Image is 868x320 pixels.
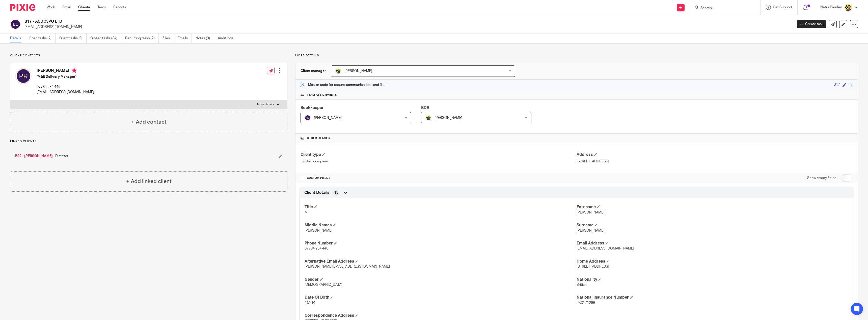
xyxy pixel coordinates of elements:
[335,68,341,74] img: Bobo-Starbridge%201.jpg
[295,54,858,58] p: More details
[37,84,94,89] p: 07784 234 446
[700,6,745,11] input: Search
[37,68,94,74] h4: [PERSON_NAME]
[305,115,311,121] img: svg%3E
[125,33,159,43] a: Recurring tasks (7)
[305,204,577,210] h4: Title
[305,259,577,264] h4: Alternative Email Address
[421,106,429,110] span: BDR
[24,24,789,29] p: [EMAIL_ADDRESS][DOMAIN_NAME]
[307,136,330,140] span: Other details
[15,68,32,84] img: svg%3E
[834,82,840,88] div: B17
[218,33,237,43] a: Audit logs
[577,211,604,214] span: [PERSON_NAME]
[10,139,287,144] p: Linked clients
[29,33,56,43] a: Open tasks (2)
[305,211,309,214] span: Mr
[37,74,94,79] h5: (M&E Delivery Manager)
[196,33,214,43] a: Notes (3)
[304,190,330,195] span: Client Details
[305,241,577,246] h4: Phone Number
[10,19,21,29] img: svg%3E
[113,5,126,10] a: Reports
[10,54,287,58] p: Client contacts
[62,5,71,10] a: Email
[577,223,849,228] h4: Surname
[577,301,595,305] span: JK317129B
[257,102,274,106] p: More details
[334,190,338,195] span: 13
[844,4,852,12] img: Netra-New-Starbridge-Yellow.jpg
[47,5,55,10] a: Work
[24,19,636,24] h2: B17 - ACDC3PO LTD
[435,116,462,120] span: [PERSON_NAME]
[307,93,337,97] span: Team assignments
[577,229,604,232] span: [PERSON_NAME]
[90,33,121,43] a: Closed tasks (34)
[577,295,849,300] h4: National Insurance Number
[807,175,836,181] label: Show empty fields
[178,33,192,43] a: Emails
[305,283,342,287] span: [DEMOGRAPHIC_DATA]
[301,159,577,164] p: Limited company
[97,5,106,10] a: Team
[55,154,68,159] span: Director
[301,176,577,180] h4: CUSTOM FIELDS
[577,259,849,264] h4: Home Address
[305,247,328,250] span: 07784 234 446
[10,33,25,43] a: Details
[305,295,577,300] h4: Date Of Birth
[162,33,174,43] a: Files
[314,116,342,120] span: [PERSON_NAME]
[305,313,577,318] h4: Correspondence Address
[126,177,172,185] h4: + Add linked client
[301,68,326,74] h3: Client manager
[577,241,849,246] h4: Email Address
[577,247,634,250] span: [EMAIL_ADDRESS][DOMAIN_NAME]
[301,106,324,110] span: Bookkeeper
[577,159,853,164] p: [STREET_ADDRESS]
[577,265,609,268] span: [STREET_ADDRESS]
[78,5,90,10] a: Clients
[773,6,792,9] span: Get Support
[820,5,842,10] p: Netra Pandey
[305,229,332,232] span: [PERSON_NAME]
[301,152,577,157] h4: Client type
[577,204,849,210] h4: Forename
[577,152,853,157] h4: Address
[305,301,315,305] span: [DATE]
[577,283,587,287] span: British
[344,69,372,73] span: [PERSON_NAME]
[577,277,849,282] h4: Nationality
[299,82,386,87] p: Master code for secure communications and files
[72,68,77,73] i: Primary
[305,265,390,268] span: [PERSON_NAME][EMAIL_ADDRESS][DOMAIN_NAME]
[15,154,53,159] a: B92 - [PERSON_NAME]
[59,33,87,43] a: Client tasks (0)
[10,4,35,11] img: Pixie
[305,223,577,228] h4: Middle Names
[305,277,577,282] h4: Gender
[797,20,826,28] a: Create task
[37,90,94,95] p: [EMAIL_ADDRESS][DOMAIN_NAME]
[425,115,431,121] img: Dennis-Starbridge.jpg
[131,118,167,126] h4: + Add contact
